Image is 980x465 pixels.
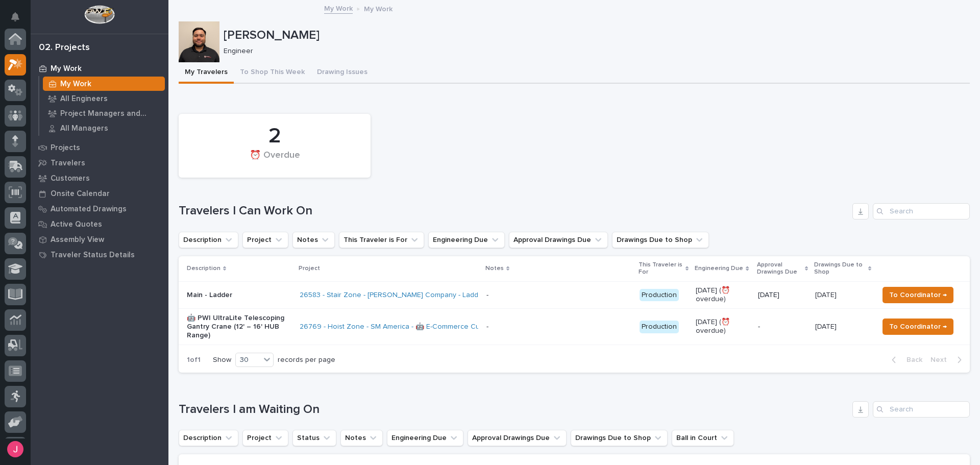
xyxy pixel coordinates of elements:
[31,61,168,76] a: My Work
[242,232,288,248] button: Project
[31,186,168,201] a: Onsite Calendar
[39,106,168,120] a: Project Managers and Engineers
[883,287,953,303] button: To Coordinator →
[930,355,953,364] span: Next
[884,355,926,364] button: Back
[179,348,209,373] p: 1 of 1
[179,309,970,345] tr: 🤖 PWI UltraLite Telescoping Gantry Crane (12' – 16' HUB Range)26769 - Hoist Zone - SM America - 🤖...
[486,323,488,331] div: -
[639,259,683,278] p: This Traveler is For
[889,289,947,301] span: To Coordinator →
[889,321,947,333] span: To Coordinator →
[299,263,320,274] p: Project
[340,430,383,446] button: Notes
[51,220,102,229] p: Active Quotes
[468,430,567,446] button: Approval Drawings Due
[292,232,335,248] button: Notes
[883,319,953,335] button: To Coordinator →
[571,430,668,446] button: Drawings Due to Shop
[814,259,866,278] p: Drawings Due to Shop
[51,159,85,168] p: Travelers
[39,121,168,135] a: All Managers
[815,321,839,331] p: [DATE]
[428,232,505,248] button: Engineering Due
[187,291,291,300] p: Main - Ladder
[300,291,529,300] a: 26583 - Stair Zone - [PERSON_NAME] Company - Ladder with Platform
[51,174,90,183] p: Customers
[179,232,238,248] button: Description
[84,5,114,24] img: Workspace Logo
[339,232,424,248] button: This Traveler is For
[179,62,234,84] button: My Travelers
[873,401,970,418] input: Search
[13,12,26,29] div: Notifications
[224,28,966,43] p: [PERSON_NAME]
[873,203,970,219] input: Search
[640,289,679,302] div: Production
[31,140,168,155] a: Projects
[5,438,26,460] button: users-avatar
[187,263,220,274] p: Description
[31,155,168,170] a: Travelers
[179,430,238,446] button: Description
[695,263,743,274] p: Engineering Due
[31,232,168,247] a: Assembly View
[213,356,231,364] p: Show
[51,189,110,199] p: Onsite Calendar
[758,323,807,331] p: -
[234,62,311,84] button: To Shop This Week
[179,402,848,417] h1: Travelers I am Waiting On
[51,251,135,260] p: Traveler Status Details
[311,62,374,84] button: Drawing Issues
[60,124,108,133] p: All Managers
[292,430,336,446] button: Status
[39,77,168,91] a: My Work
[758,291,807,300] p: [DATE]
[39,42,90,54] div: 02. Projects
[31,216,168,232] a: Active Quotes
[278,356,335,364] p: records per page
[815,289,839,300] p: [DATE]
[509,232,608,248] button: Approval Drawings Due
[672,430,734,446] button: Ball in Court
[179,204,848,218] h1: Travelers I Can Work On
[187,314,291,339] p: 🤖 PWI UltraLite Telescoping Gantry Crane (12' – 16' HUB Range)
[51,235,104,244] p: Assembly View
[236,355,260,365] div: 30
[179,281,970,309] tr: Main - Ladder26583 - Stair Zone - [PERSON_NAME] Company - Ladder with Platform - Production[DATE]...
[60,109,161,118] p: Project Managers and Engineers
[51,64,82,74] p: My Work
[242,430,288,446] button: Project
[300,323,526,331] a: 26769 - Hoist Zone - SM America - 🤖 E-Commerce Custom Crane(s)
[31,170,168,186] a: Customers
[196,124,353,149] div: 2
[926,355,970,364] button: Next
[51,205,127,214] p: Automated Drawings
[485,263,504,274] p: Notes
[387,430,463,446] button: Engineering Due
[31,201,168,216] a: Automated Drawings
[757,259,802,278] p: Approval Drawings Due
[51,143,80,153] p: Projects
[60,94,108,104] p: All Engineers
[196,150,353,172] div: ⏰ Overdue
[31,247,168,262] a: Traveler Status Details
[612,232,709,248] button: Drawings Due to Shop
[5,6,26,28] button: Notifications
[224,47,962,56] p: Engineer
[324,2,353,14] a: My Work
[900,355,922,364] span: Back
[486,291,488,300] div: -
[640,321,679,333] div: Production
[39,91,168,106] a: All Engineers
[364,3,393,14] p: My Work
[696,318,749,335] p: [DATE] (⏰ overdue)
[696,286,749,304] p: [DATE] (⏰ overdue)
[60,80,91,89] p: My Work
